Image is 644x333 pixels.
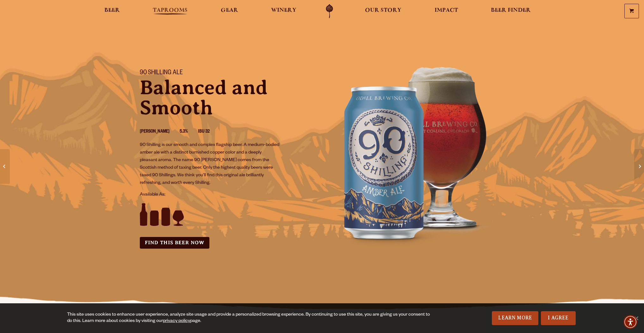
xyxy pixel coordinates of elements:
[140,128,180,136] li: [PERSON_NAME]
[104,8,120,13] span: Beer
[140,191,314,199] p: Available As:
[487,4,535,18] a: Beer Finder
[221,8,238,13] span: Gear
[492,311,538,325] a: Learn More
[430,4,462,18] a: Impact
[198,128,220,136] li: IBU 32
[318,4,341,18] a: Odell Home
[140,69,314,77] h1: 90 Shilling Ale
[267,4,300,18] a: Winery
[180,128,198,136] li: 5.3%
[67,312,435,324] div: This site uses cookies to enhance user experience, analyze site usage and provide a personalized ...
[149,4,192,18] a: Taprooms
[100,4,124,18] a: Beer
[623,315,637,329] div: Accessibility Menu
[491,8,531,13] span: Beer Finder
[271,8,296,13] span: Winery
[140,237,209,249] a: Find this Beer Now
[140,77,314,118] p: Balanced and Smooth
[153,8,188,13] span: Taprooms
[365,8,401,13] span: Our Story
[541,311,576,325] a: I Agree
[217,4,242,18] a: Gear
[435,8,458,13] span: Impact
[163,319,190,324] a: privacy policy
[140,142,280,187] p: 90 Shilling is our smooth and complex flagship beer. A medium-bodied amber ale with a distinct bu...
[361,4,406,18] a: Our Story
